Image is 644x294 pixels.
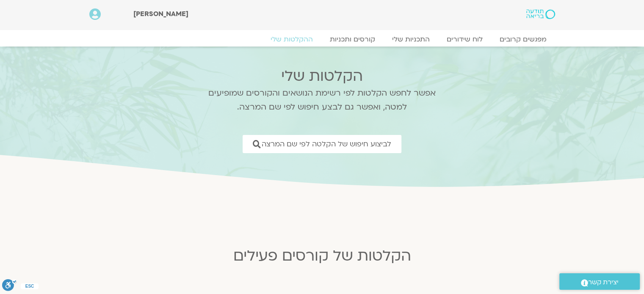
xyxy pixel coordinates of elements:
span: [PERSON_NAME] [133,9,188,19]
p: אפשר לחפש הקלטות לפי רשימת הנושאים והקורסים שמופיעים למטה, ואפשר גם לבצע חיפוש לפי שם המרצה. [197,86,447,114]
h2: הקלטות של קורסים פעילים [115,247,530,264]
nav: Menu [89,35,555,44]
a: התכניות שלי [384,35,438,44]
a: לביצוע חיפוש של הקלטה לפי שם המרצה [243,135,401,153]
a: מפגשים קרובים [491,35,555,44]
a: קורסים ותכניות [321,35,384,44]
span: לביצוע חיפוש של הקלטה לפי שם המרצה [262,140,391,148]
a: לוח שידורים [438,35,491,44]
a: יצירת קשר [559,273,640,290]
h2: הקלטות שלי [197,68,447,85]
span: יצירת קשר [588,277,619,288]
a: ההקלטות שלי [262,35,321,44]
